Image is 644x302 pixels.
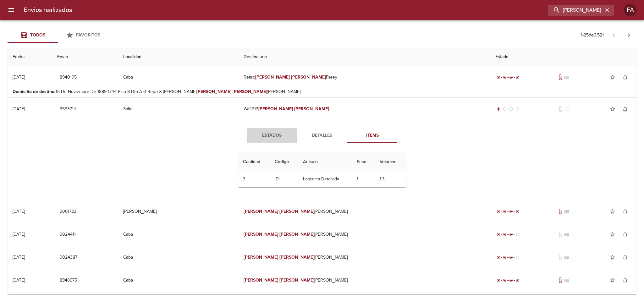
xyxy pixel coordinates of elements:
span: Tiene documentos adjuntos [557,208,564,215]
span: radio_button_unchecked [509,107,513,111]
div: [DATE] [13,74,25,80]
td: 1 [352,171,375,187]
span: notifications_none [622,74,628,80]
button: Agregar a favoritos [606,205,619,218]
span: radio_button_checked [509,278,513,282]
td: [PERSON_NAME] [239,269,491,292]
em: [PERSON_NAME] [244,277,278,283]
span: radio_button_checked [509,233,513,236]
em: [PERSON_NAME] [279,277,314,283]
span: radio_button_unchecked [503,107,507,111]
em: [PERSON_NAME] [294,106,329,112]
em: [PERSON_NAME] [255,74,290,80]
div: FA [624,4,636,16]
span: Estados [250,132,293,140]
em: [PERSON_NAME] [291,74,326,80]
button: Agregar a favoritos [606,103,619,115]
td: Retiro Perey [239,66,491,89]
button: Agregar a favoritos [606,228,619,241]
span: Pagina anterior [606,32,621,38]
button: 9024411 [57,229,78,240]
span: star_border [609,254,616,261]
span: No tiene pedido asociado [564,74,570,80]
button: Agregar a favoritos [606,274,619,287]
button: Activar notificaciones [619,251,631,264]
b: Domicilio de destino : [13,89,56,94]
em: [PERSON_NAME] [258,106,293,112]
button: 9061723 [57,206,79,217]
div: Tabs Envios [8,28,108,43]
span: notifications_none [622,231,628,238]
button: Agregar a favoritos [606,251,619,264]
span: 9024387 [60,254,77,261]
span: radio_button_checked [509,255,513,259]
span: No tiene pedido asociado [564,254,570,261]
em: [PERSON_NAME] [279,209,314,214]
div: Tabs detalle de guia [247,128,398,143]
em: [PERSON_NAME] [244,255,278,260]
td: [PERSON_NAME] [239,223,491,246]
span: notifications_none [622,106,628,112]
span: radio_button_checked [503,75,507,79]
td: 3 [238,171,270,187]
th: Volumen [375,153,406,171]
span: 8948675 [60,277,77,284]
span: 9061723 [60,208,76,216]
button: menu [4,3,19,18]
td: [PERSON_NAME] [118,200,238,223]
span: radio_button_unchecked [515,107,519,111]
span: star_border [609,208,616,215]
span: radio_button_checked [497,107,500,111]
div: En viaje [495,231,520,238]
span: Detalles [301,132,344,140]
span: radio_button_checked [503,255,507,259]
th: Destinatario [239,48,491,66]
span: No tiene documentos adjuntos [557,231,564,238]
div: Entregado [495,277,520,283]
h6: Envios realizados [24,5,72,15]
button: 8940195 [57,72,79,83]
span: radio_button_checked [503,233,507,236]
span: radio_button_checked [497,278,500,282]
span: radio_button_unchecked [515,255,519,259]
button: Agregar a favoritos [606,71,619,84]
th: Peso [352,153,375,171]
table: Tabla de Items [238,153,406,187]
em: [PERSON_NAME] [196,89,231,94]
th: Estado [490,48,636,66]
td: Salta [118,98,238,120]
span: radio_button_checked [503,278,507,282]
span: Todos [30,32,45,38]
th: Envio [52,48,118,66]
button: 9593714 [57,103,79,115]
span: radio_button_checked [497,210,500,213]
th: Cantidad [238,153,270,171]
td: Caba [118,246,238,269]
span: radio_button_checked [515,210,519,213]
span: notifications_none [622,208,628,215]
span: radio_button_checked [497,255,500,259]
span: star_border [609,106,616,112]
button: 8948675 [57,275,80,286]
em: [PERSON_NAME] [244,232,278,237]
th: Localidad [118,48,238,66]
button: 9024387 [57,252,80,263]
span: star_border [609,231,616,238]
td: Caba [118,223,238,246]
span: 9024411 [60,231,76,239]
td: Caba [118,66,238,89]
span: Favoritos [76,32,100,38]
span: No tiene documentos adjuntos [557,106,564,112]
div: [DATE] [13,106,25,112]
button: Activar notificaciones [619,103,631,115]
div: [DATE] [13,277,25,283]
div: Abrir información de usuario [624,4,636,16]
span: radio_button_checked [515,75,519,79]
span: No tiene pedido asociado [564,277,570,283]
p: 15 De Noviembre De 1889 1744 Piso 8 Dto A 0 Repo X [PERSON_NAME] [PERSON_NAME] [13,89,631,95]
em: [PERSON_NAME] [279,255,314,260]
div: [DATE] [13,209,25,214]
div: [DATE] [13,232,25,237]
div: Generado [495,106,520,112]
div: En viaje [495,254,520,261]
